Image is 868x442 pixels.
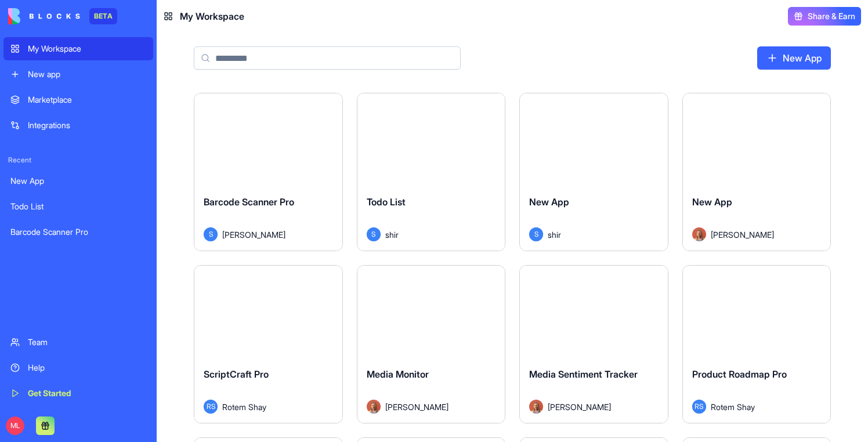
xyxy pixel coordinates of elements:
[367,196,406,208] span: Todo List
[529,400,543,414] img: Avatar
[8,8,80,24] img: logo
[808,10,855,22] span: Share & Earn
[3,356,153,379] a: Help
[3,63,153,86] a: New app
[3,331,153,354] a: Team
[682,265,831,423] a: Product Roadmap ProRSRotem Shay
[357,93,506,251] a: Todo ListSshir
[692,368,787,380] span: Product Roadmap Pro
[28,387,146,399] div: Get Started
[692,400,706,414] span: RS
[529,368,638,380] span: Media Sentiment Tracker
[3,195,153,218] a: Todo List
[529,196,569,208] span: New App
[519,93,668,251] a: New AppSshir
[692,196,732,208] span: New App
[3,169,153,193] a: New App
[3,155,153,165] span: Recent
[28,43,146,55] div: My Workspace
[194,93,343,251] a: Barcode Scanner ProS[PERSON_NAME]
[8,8,117,24] a: BETA
[682,93,831,251] a: New AppAvatar[PERSON_NAME]
[711,401,755,413] span: Rotem Shay
[367,400,381,414] img: Avatar
[204,227,218,241] span: S
[357,265,506,423] a: Media MonitorAvatar[PERSON_NAME]
[692,227,706,241] img: Avatar
[89,8,117,24] div: BETA
[10,201,146,212] div: Todo List
[6,416,24,435] span: ML
[3,220,153,244] a: Barcode Scanner Pro
[711,229,774,241] span: [PERSON_NAME]
[204,196,294,208] span: Barcode Scanner Pro
[28,94,146,106] div: Marketplace
[222,229,285,241] span: [PERSON_NAME]
[385,229,399,241] span: shir
[3,114,153,137] a: Integrations
[222,401,266,413] span: Rotem Shay
[385,401,449,413] span: [PERSON_NAME]
[28,119,146,131] div: Integrations
[548,401,611,413] span: [PERSON_NAME]
[10,226,146,238] div: Barcode Scanner Pro
[204,368,269,380] span: ScriptCraft Pro
[529,227,543,241] span: S
[367,368,429,380] span: Media Monitor
[548,229,561,241] span: shir
[180,9,244,23] span: My Workspace
[3,88,153,111] a: Marketplace
[757,46,831,70] a: New App
[194,265,343,423] a: ScriptCraft ProRSRotem Shay
[519,265,668,423] a: Media Sentiment TrackerAvatar[PERSON_NAME]
[10,175,146,187] div: New App
[28,362,146,374] div: Help
[3,37,153,60] a: My Workspace
[367,227,381,241] span: S
[788,7,861,26] button: Share & Earn
[28,68,146,80] div: New app
[28,336,146,348] div: Team
[204,400,218,414] span: RS
[3,382,153,405] a: Get Started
